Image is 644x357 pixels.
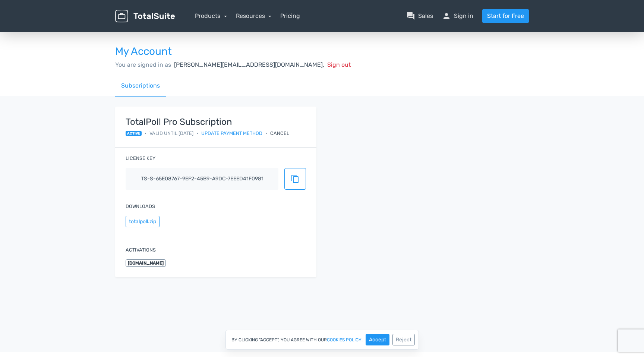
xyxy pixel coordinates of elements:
[126,216,160,227] button: totalpoll.zip
[284,168,306,190] button: content_copy
[115,75,166,97] a: Subscriptions
[115,10,175,23] img: TotalSuite for WordPress
[406,12,433,20] a: question_answerSales
[115,61,171,68] span: You are signed in as
[201,130,262,137] a: Update payment method
[406,12,415,20] span: question_answer
[366,334,389,345] button: Accept
[392,334,415,345] button: Reject
[327,61,351,68] span: Sign out
[126,155,155,162] label: License key
[291,174,300,183] span: content_copy
[149,130,193,137] span: Valid until [DATE]
[145,130,146,137] span: •
[265,130,267,137] span: •
[174,61,324,68] span: [PERSON_NAME][EMAIL_ADDRESS][DOMAIN_NAME],
[442,12,451,20] span: person
[482,9,529,23] a: Start for Free
[126,259,166,267] span: [DOMAIN_NAME]
[225,330,419,350] div: By clicking "Accept", you agree with our .
[270,130,289,137] div: Cancel
[236,12,272,19] a: Resources
[126,117,289,127] strong: TotalPoll Pro Subscription
[327,338,362,342] a: cookies policy
[442,12,473,20] a: personSign in
[280,12,300,20] a: Pricing
[126,203,155,210] label: Downloads
[126,131,142,136] span: active
[196,130,198,137] span: •
[115,46,529,57] h3: My Account
[195,12,227,19] a: Products
[126,246,156,253] label: Activations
